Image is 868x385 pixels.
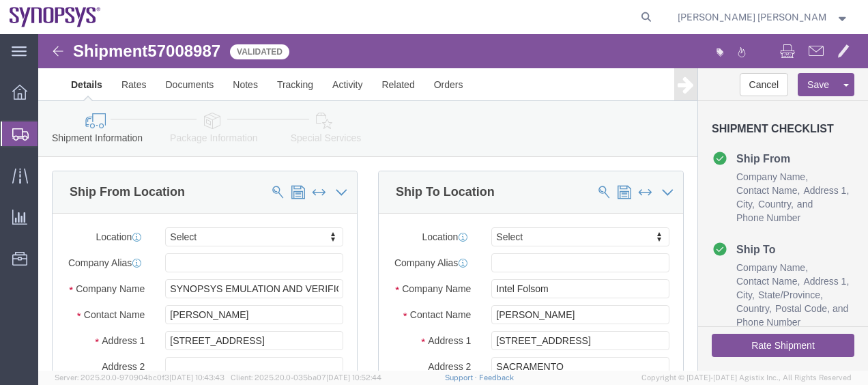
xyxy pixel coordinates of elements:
[38,34,868,371] iframe: FS Legacy Container
[55,373,225,382] span: Server: 2025.20.0-970904bc0f3
[641,372,852,384] span: Copyright © [DATE]-[DATE] Agistix Inc., All Rights Reserved
[445,373,479,382] a: Support
[169,373,225,382] span: [DATE] 10:43:43
[231,373,381,382] span: Client: 2025.20.0-035ba07
[10,7,101,27] img: logo
[678,10,827,25] span: Marilia de Melo Fernandes
[326,373,381,382] span: [DATE] 10:52:44
[677,9,849,25] button: [PERSON_NAME] [PERSON_NAME]
[479,373,514,382] a: Feedback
